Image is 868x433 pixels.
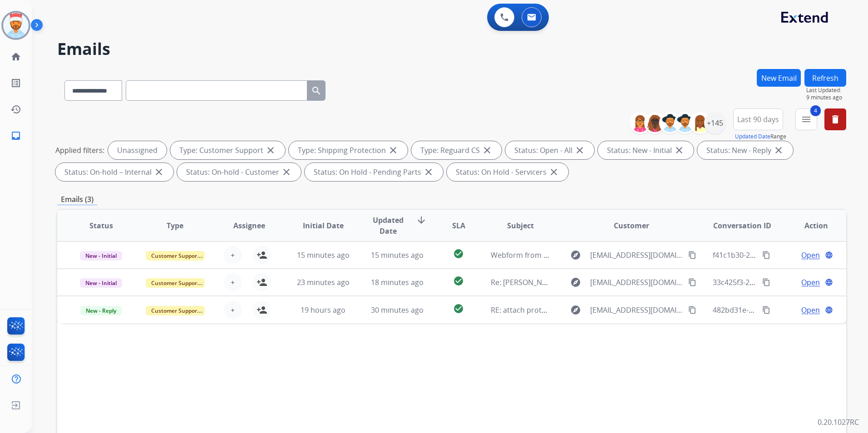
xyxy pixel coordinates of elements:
mat-icon: person_add [256,305,267,315]
mat-icon: content_copy [688,251,696,259]
span: 15 minutes ago [297,250,350,260]
span: New - Reply [80,306,122,315]
mat-icon: close [548,167,559,177]
mat-icon: check_circle [453,303,464,314]
div: Status: New - Reply [697,141,793,159]
span: Open [801,305,820,315]
div: Status: On-hold – Internal [55,163,173,181]
span: Subject [507,220,534,231]
mat-icon: content_copy [688,306,696,314]
button: Refresh [804,69,846,87]
span: New - Initial [80,278,122,288]
div: Status: On Hold - Servicers [447,163,568,181]
span: 33c425f3-235e-45b2-a3c9-d8fe14ddaaa8 [713,277,850,287]
span: 4 [810,105,821,116]
span: [EMAIL_ADDRESS][DOMAIN_NAME] [590,305,683,315]
span: Status [89,220,113,231]
button: 4 [795,108,817,130]
span: [EMAIL_ADDRESS][DOMAIN_NAME] [590,250,683,261]
mat-icon: close [482,145,493,156]
button: Last 90 days [733,108,783,130]
mat-icon: close [388,145,399,156]
div: Status: Open - All [505,141,594,159]
mat-icon: content_copy [762,306,770,314]
span: New - Initial [80,251,122,261]
mat-icon: delete [830,114,841,125]
span: 9 minutes ago [806,94,846,101]
span: 19 hours ago [301,305,345,315]
mat-icon: menu [801,114,812,125]
span: Conversation ID [713,220,771,231]
th: Action [772,210,846,241]
span: f41c1b30-2d4b-4aa4-aad4-198993883dce [713,250,852,260]
span: Customer Support [146,251,205,261]
span: + [231,305,235,315]
mat-icon: explore [570,250,581,261]
mat-icon: check_circle [453,248,464,259]
span: Open [801,250,820,261]
mat-icon: close [574,145,585,156]
span: + [231,250,235,261]
span: Customer Support [146,278,205,288]
mat-icon: content_copy [688,278,696,286]
button: + [224,246,242,264]
span: Webform from [EMAIL_ADDRESS][DOMAIN_NAME] on [DATE] [491,250,696,260]
mat-icon: content_copy [762,278,770,286]
p: Emails (3) [57,194,97,205]
mat-icon: close [153,167,164,177]
mat-icon: search [311,85,322,96]
mat-icon: close [423,167,434,177]
div: Type: Customer Support [170,141,285,159]
div: +145 [704,112,726,134]
span: Type [167,220,183,231]
span: SLA [452,220,465,231]
span: Customer Support [146,306,205,315]
p: 0.20.1027RC [818,417,859,428]
button: + [224,273,242,291]
span: Last 90 days [737,118,779,121]
span: 15 minutes ago [371,250,424,260]
mat-icon: person_add [256,250,267,261]
span: Open [801,277,820,288]
mat-icon: close [281,167,292,177]
mat-icon: person_add [256,277,267,288]
h2: Emails [57,40,846,58]
mat-icon: language [825,306,833,314]
mat-icon: close [674,145,685,156]
mat-icon: content_copy [762,251,770,259]
span: Assignee [233,220,265,231]
span: Re: [PERSON_NAME] - Damage Claim - Booking ID#25895873 [491,277,695,287]
span: 30 minutes ago [371,305,424,315]
mat-icon: history [10,104,21,115]
span: Last Updated: [806,87,846,94]
mat-icon: language [825,278,833,286]
mat-icon: close [773,145,784,156]
button: New Email [757,69,801,87]
div: Status: On Hold - Pending Parts [305,163,443,181]
mat-icon: home [10,51,21,62]
mat-icon: language [825,251,833,259]
span: [EMAIL_ADDRESS][DOMAIN_NAME] [590,277,683,288]
span: Updated Date [368,215,409,236]
button: Updated Date [735,133,770,140]
img: avatar [3,13,29,38]
span: Initial Date [303,220,344,231]
mat-icon: explore [570,277,581,288]
mat-icon: list_alt [10,78,21,89]
span: RE: attach protection order 624G526587 [491,305,628,315]
div: Type: Reguard CS [411,141,502,159]
div: Status: On-hold - Customer [177,163,301,181]
div: Type: Shipping Protection [289,141,408,159]
div: Status: New - Initial [598,141,694,159]
span: 18 minutes ago [371,277,424,287]
mat-icon: explore [570,305,581,315]
mat-icon: inbox [10,130,21,141]
span: 482bd31e-666d-4190-b8af-18c7e8f9c600 [713,305,850,315]
mat-icon: arrow_downward [416,215,427,226]
mat-icon: check_circle [453,276,464,286]
span: Customer [614,220,649,231]
mat-icon: close [265,145,276,156]
button: + [224,301,242,319]
span: 23 minutes ago [297,277,350,287]
span: Range [735,133,786,140]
